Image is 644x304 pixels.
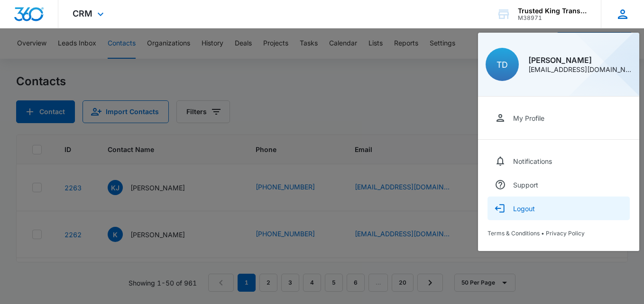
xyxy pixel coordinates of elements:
[513,157,552,165] div: Notifications
[488,106,630,130] a: My Profile
[518,15,587,21] div: account id
[528,66,632,73] div: [EMAIL_ADDRESS][DOMAIN_NAME]
[488,173,630,197] a: Support
[73,9,92,18] span: CRM
[528,56,632,64] div: [PERSON_NAME]
[513,205,535,213] div: Logout
[488,230,630,237] div: •
[513,181,538,189] div: Support
[518,7,587,15] div: account name
[497,60,508,70] span: TD
[546,230,585,237] a: Privacy Policy
[488,197,630,220] button: Logout
[488,149,630,173] a: Notifications
[513,114,544,122] div: My Profile
[488,230,540,237] a: Terms & Conditions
